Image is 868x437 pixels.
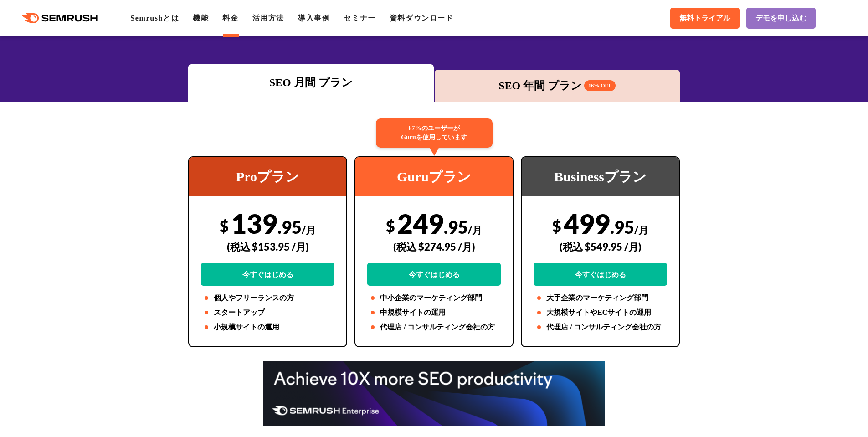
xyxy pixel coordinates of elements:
div: 139 [201,207,334,286]
a: 無料トライアル [670,8,740,29]
a: デモを申し込む [746,8,816,29]
div: (税込 $274.95 /月) [367,231,501,263]
a: セミナー [344,14,375,22]
div: (税込 $549.95 /月) [534,231,667,263]
div: Businessプラン [522,157,679,196]
li: 中小企業のマーケティング部門 [367,293,501,303]
span: .95 [610,216,634,237]
span: $ [220,216,229,235]
li: 代理店 / コンサルティング会社の方 [534,322,667,333]
span: /月 [302,224,316,236]
div: SEO 年間 プラン [439,77,676,94]
div: 67%のユーザーが Guruを使用しています [376,118,493,148]
a: 今すぐはじめる [367,263,501,286]
div: Proプラン [189,157,346,196]
div: 499 [534,207,667,286]
span: $ [386,216,395,235]
a: 資料ダウンロード [390,14,454,22]
div: Guruプラン [355,157,513,196]
li: 個人やフリーランスの方 [201,293,334,303]
li: 大規模サイトやECサイトの運用 [534,307,667,318]
span: デモを申し込む [755,14,806,23]
span: 無料トライアル [679,14,730,23]
span: /月 [468,224,482,236]
span: $ [552,216,561,235]
span: 16% OFF [584,80,616,91]
a: 今すぐはじめる [534,263,667,286]
span: .95 [444,216,468,237]
a: 導入事例 [298,14,330,22]
li: スタートアップ [201,307,334,318]
span: /月 [634,224,648,236]
a: 今すぐはじめる [201,263,334,286]
li: 中規模サイトの運用 [367,307,501,318]
a: 活用方法 [252,14,284,22]
div: (税込 $153.95 /月) [201,231,334,263]
li: 小規模サイトの運用 [201,322,334,333]
li: 代理店 / コンサルティング会社の方 [367,322,501,333]
span: .95 [277,216,302,237]
a: Semrushとは [130,14,179,22]
li: 大手企業のマーケティング部門 [534,293,667,303]
div: SEO 月間 プラン [193,74,429,91]
div: 249 [367,207,501,286]
a: 料金 [222,14,238,22]
a: 機能 [193,14,209,22]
